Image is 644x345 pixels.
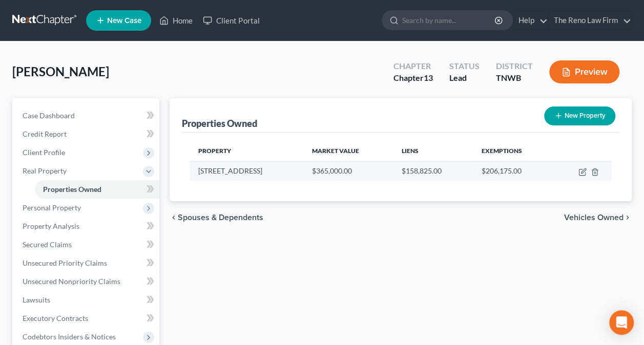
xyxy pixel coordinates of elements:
span: Executory Contracts [23,314,88,322]
i: chevron_left [170,213,178,222]
span: [PERSON_NAME] [12,64,109,79]
a: Lawsuits [14,291,159,309]
td: $365,000.00 [304,161,393,181]
span: New Case [107,17,141,25]
span: Client Profile [23,148,65,157]
a: Help [513,11,548,30]
a: Credit Report [14,125,159,143]
th: Market Value [304,141,393,161]
div: Properties Owned [182,117,257,130]
a: Executory Contracts [14,309,159,328]
div: District [496,60,533,72]
div: Chapter [393,60,433,72]
div: Chapter [393,72,433,84]
div: Lead [449,72,480,84]
span: Vehicles Owned [564,213,624,222]
span: Real Property [23,166,67,175]
a: Case Dashboard [14,106,159,125]
div: TNWB [496,72,533,84]
span: Personal Property [23,203,81,212]
span: Case Dashboard [23,111,75,120]
td: $158,825.00 [393,161,473,181]
a: Properties Owned [35,180,159,199]
button: chevron_left Spouses & Dependents [170,213,263,222]
button: Vehicles Owned chevron_right [564,213,632,222]
span: Spouses & Dependents [178,213,263,222]
a: Property Analysis [14,217,159,235]
a: Unsecured Priority Claims [14,254,159,272]
div: Open Intercom Messenger [609,310,634,335]
span: Secured Claims [23,240,72,249]
td: [STREET_ADDRESS] [190,161,304,181]
div: Status [449,60,480,72]
th: Exemptions [473,141,553,161]
span: Codebtors Insiders & Notices [23,332,116,341]
span: Unsecured Nonpriority Claims [23,277,120,286]
a: Secured Claims [14,235,159,254]
i: chevron_right [624,213,632,222]
a: The Reno Law Firm [549,11,631,30]
th: Property [190,141,304,161]
span: Lawsuits [23,295,50,304]
span: 13 [424,73,433,82]
span: Credit Report [23,130,67,138]
a: Unsecured Nonpriority Claims [14,272,159,291]
button: Preview [549,60,619,83]
th: Liens [393,141,473,161]
td: $206,175.00 [473,161,553,181]
a: Home [154,11,198,30]
span: Properties Owned [43,185,101,193]
input: Search by name... [402,11,496,30]
span: Unsecured Priority Claims [23,258,107,267]
a: Client Portal [198,11,264,30]
button: New Property [544,106,615,125]
span: Property Analysis [23,222,79,230]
